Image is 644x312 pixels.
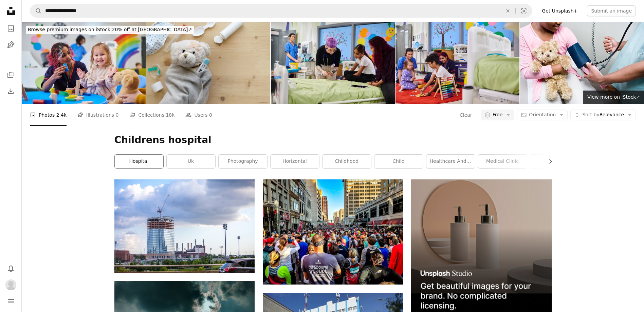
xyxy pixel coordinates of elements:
[516,4,532,17] button: Visual search
[4,68,18,82] a: Collections
[517,110,568,120] button: Orientation
[374,155,423,168] a: child
[587,94,640,100] span: View more on iStock ↗
[30,4,42,17] button: Search Unsplash
[30,4,532,18] form: Find visuals sitewide
[500,4,515,17] button: Clear
[478,155,527,168] a: medical clinic
[28,27,192,32] span: 20% off at [GEOGRAPHIC_DATA] ↗
[583,91,644,104] a: View more on iStock↗
[263,229,403,235] a: streets filled with people
[4,22,18,35] a: Photos
[114,134,552,146] h1: Childrens hospital
[481,110,515,120] button: Free
[219,155,267,168] a: photography
[570,110,636,120] button: Sort byRelevance
[4,4,18,19] a: Home — Unsplash
[582,112,624,118] span: Relevance
[4,38,18,52] a: Illustrations
[271,155,319,168] a: horizontal
[395,22,519,104] img: young hospital patients playing on children's ward
[263,179,403,285] img: streets filled with people
[493,112,503,118] span: Free
[167,155,215,168] a: uk
[209,111,212,119] span: 0
[587,5,636,16] button: Submit an image
[77,104,118,126] a: Illustrations 0
[166,111,174,119] span: 18k
[271,22,395,104] img: mother and daughter with paediatric doctor on hospital ward
[129,104,174,126] a: Collections 18k
[530,155,579,168] a: doctor
[22,22,146,104] img: female nurse with young patient in children's hospital waiting room
[146,22,270,104] img: Sick Child, Treatment at Home
[22,22,198,38] a: Browse premium images on iStock|20% off at [GEOGRAPHIC_DATA]↗
[582,112,599,117] span: Sort by
[115,155,163,168] a: hospital
[4,294,18,308] button: Menu
[116,111,119,119] span: 0
[4,262,18,275] button: Notifications
[538,5,582,16] a: Get Unsplash+
[114,223,255,229] a: white and blue building near green grass field during daytime
[529,112,556,117] span: Orientation
[4,84,18,98] a: Download History
[426,155,475,168] a: healthcare and medicine
[323,155,371,168] a: childhood
[185,104,212,126] a: Users 0
[28,27,112,32] span: Browse premium images on iStock |
[544,155,552,168] button: scroll list to the right
[5,279,16,290] img: Avatar of user Kelty Centre
[4,278,18,292] button: Profile
[459,110,473,120] button: Clear
[520,22,644,104] img: Doctor checking girl
[114,179,255,273] img: white and blue building near green grass field during daytime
